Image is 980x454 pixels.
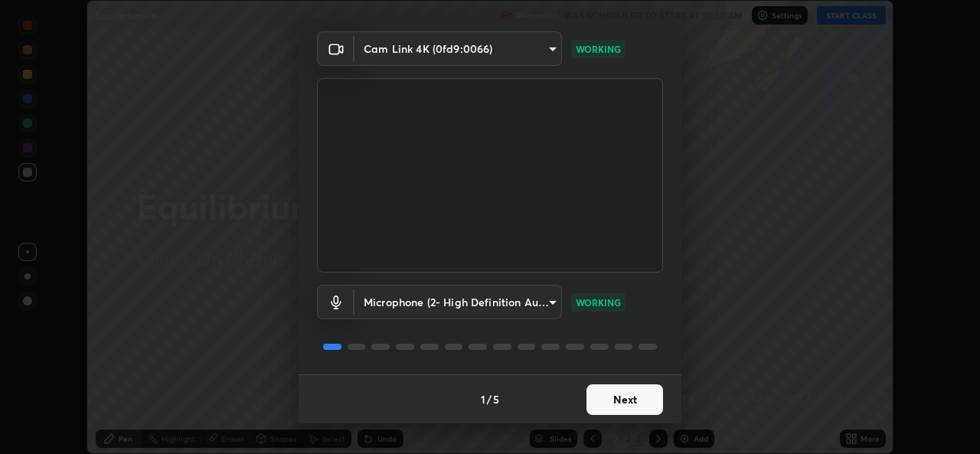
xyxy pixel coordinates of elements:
h4: 1 [481,391,485,407]
div: Cam Link 4K (0fd9:0066) [354,285,562,319]
p: WORKING [576,296,621,309]
h4: 5 [493,391,499,407]
div: Cam Link 4K (0fd9:0066) [354,31,562,66]
h4: / [487,391,492,407]
p: WORKING [576,42,621,56]
button: Next [586,384,663,415]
